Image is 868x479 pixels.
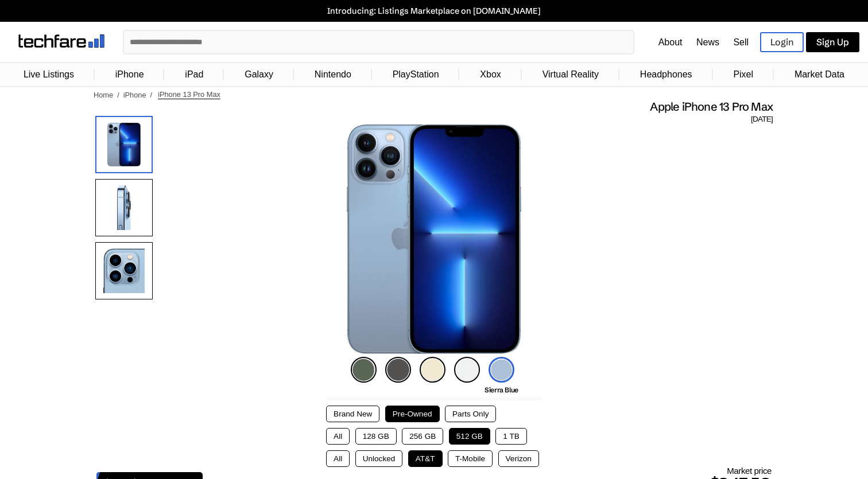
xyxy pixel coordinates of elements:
button: All [326,450,350,467]
a: Introducing: Listings Marketplace on [DOMAIN_NAME] [6,6,862,16]
button: T-Mobile [448,450,493,467]
button: Parts Only [445,406,496,422]
a: Xbox [474,64,506,85]
button: Brand New [326,406,379,422]
span: / [117,91,119,99]
img: graphite-icon [385,357,411,383]
img: iPhone 13 Pro Max [347,124,521,354]
img: alpine-green-icon [351,357,377,383]
button: 1 TB [495,428,526,445]
a: Nintendo [309,64,357,85]
span: [DATE] [751,114,773,124]
button: 128 GB [355,428,397,445]
a: Login [760,32,804,52]
a: Galaxy [239,64,279,85]
a: iPad [179,64,209,85]
a: Sign Up [806,32,859,52]
button: 512 GB [449,428,490,445]
button: Unlocked [355,450,403,467]
a: About [658,37,683,47]
img: gold-icon [420,357,445,383]
a: Home [94,91,113,99]
span: Apple iPhone 13 Pro Max [650,99,773,114]
a: PlayStation [387,64,445,85]
a: Headphones [634,64,698,85]
a: Market Data [789,64,850,85]
button: AT&T [408,450,443,467]
a: Sell [733,37,749,47]
a: Pixel [727,64,759,85]
a: News [696,37,719,47]
a: iPhone [110,64,150,85]
img: silver-icon [454,357,480,383]
img: iPhone 13 Pro Max [95,116,153,173]
img: Camera [95,242,153,299]
button: Verizon [498,450,539,467]
img: techfare logo [18,34,104,48]
a: Live Listings [18,64,80,85]
span: Sierra Blue [485,385,518,394]
button: All [326,428,350,445]
img: sierra-blue-icon [489,357,514,383]
a: iPhone [123,91,146,99]
button: 256 GB [402,428,443,445]
span: / [150,91,153,99]
img: Side [95,179,153,236]
button: Pre-Owned [385,406,440,422]
a: Virtual Reality [537,64,604,85]
span: iPhone 13 Pro Max [158,90,220,99]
